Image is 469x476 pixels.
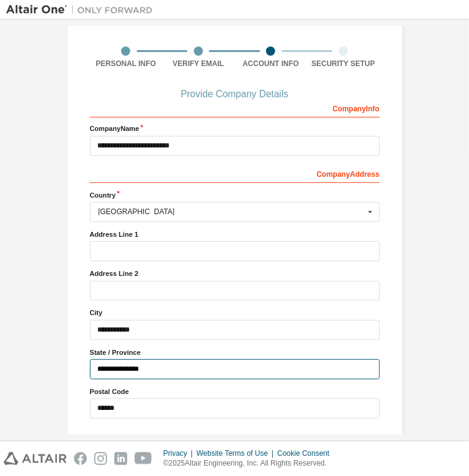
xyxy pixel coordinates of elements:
[307,59,380,69] div: Security Setup
[135,452,152,465] img: youtube.svg
[163,458,337,469] p: © 2025 Altair Engineering, Inc. All Rights Reserved.
[90,91,380,98] div: Provide Company Details
[90,348,380,357] label: State / Province
[162,59,235,69] div: Verify Email
[90,163,380,183] div: Company Address
[90,387,380,396] label: Postal Code
[90,229,380,239] label: Address Line 1
[74,452,87,465] img: facebook.svg
[94,452,107,465] img: instagram.svg
[98,208,364,215] div: [GEOGRAPHIC_DATA]
[90,124,380,133] label: Company Name
[90,269,380,278] label: Address Line 2
[277,448,336,458] div: Cookie Consent
[90,308,380,318] label: City
[90,59,163,69] div: Personal Info
[196,448,277,458] div: Website Terms of Use
[4,452,67,465] img: altair_logo.svg
[6,4,159,16] img: Altair One
[163,448,196,458] div: Privacy
[90,98,380,117] div: Company Info
[90,190,380,200] label: Country
[235,59,308,69] div: Account Info
[114,452,127,465] img: linkedin.svg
